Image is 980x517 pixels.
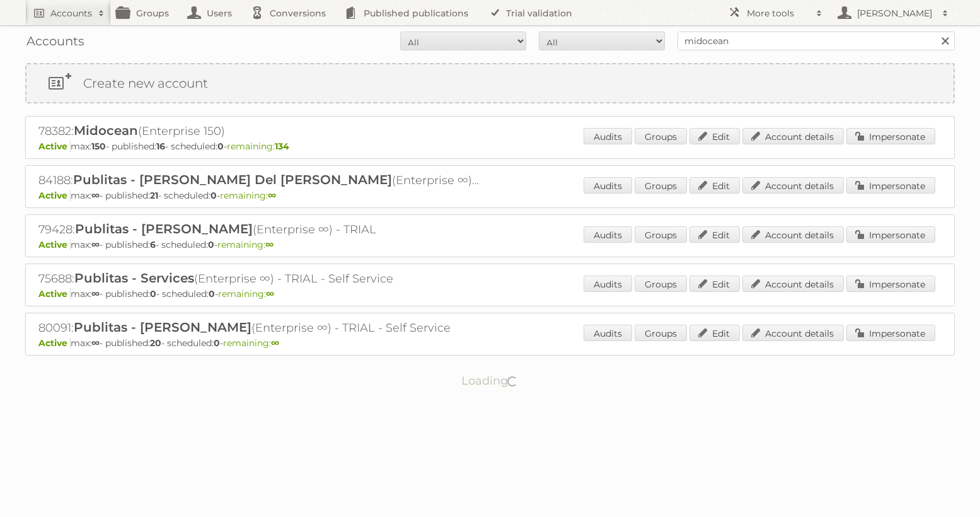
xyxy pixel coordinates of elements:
a: Edit [689,128,740,144]
strong: 0 [150,288,156,299]
strong: 134 [275,141,289,152]
a: Account details [742,177,844,194]
h2: Accounts [50,7,92,20]
strong: 21 [150,190,158,201]
span: Active [38,337,71,349]
span: Active [38,288,71,299]
p: max: - published: - scheduled: - [38,141,942,152]
strong: ∞ [271,337,279,349]
strong: ∞ [91,190,100,201]
h2: 84188: (Enterprise ∞) - TRIAL - Self Service [38,172,480,189]
p: max: - published: - scheduled: - [38,337,942,349]
span: Publitas - [PERSON_NAME] Del [PERSON_NAME] [73,172,392,187]
strong: ∞ [91,288,100,299]
a: Edit [689,276,740,292]
a: Impersonate [846,177,935,194]
span: Publitas - [PERSON_NAME] [74,320,251,335]
p: max: - published: - scheduled: - [38,190,942,201]
strong: ∞ [266,288,274,299]
a: Account details [742,325,844,341]
a: Impersonate [846,276,935,292]
a: Audits [584,226,632,243]
strong: 16 [156,141,165,152]
strong: 0 [217,141,224,152]
h2: [PERSON_NAME] [854,7,936,20]
strong: ∞ [268,190,276,201]
span: remaining: [220,190,276,201]
span: remaining: [223,337,279,349]
a: Edit [689,325,740,341]
h2: 78382: (Enterprise 150) [38,123,480,139]
span: remaining: [227,141,289,152]
strong: 0 [209,288,215,299]
span: Midocean [74,123,138,138]
span: Active [38,239,71,250]
a: Groups [635,226,687,243]
a: Groups [635,325,687,341]
strong: ∞ [265,239,274,250]
p: max: - published: - scheduled: - [38,288,942,299]
a: Groups [635,128,687,144]
a: Audits [584,276,632,292]
span: Active [38,190,71,201]
p: Loading [422,368,558,393]
span: Publitas - Services [74,270,194,286]
h2: 75688: (Enterprise ∞) - TRIAL - Self Service [38,270,480,287]
a: Impersonate [846,128,935,144]
p: max: - published: - scheduled: - [38,239,942,250]
strong: ∞ [91,239,100,250]
a: Groups [635,276,687,292]
a: Account details [742,226,844,243]
h2: More tools [747,7,810,20]
span: remaining: [218,288,274,299]
strong: 6 [150,239,156,250]
h2: 79428: (Enterprise ∞) - TRIAL [38,221,480,238]
a: Edit [689,226,740,243]
strong: 0 [214,337,220,349]
a: Audits [584,128,632,144]
span: Active [38,141,71,152]
a: Account details [742,276,844,292]
a: Audits [584,177,632,194]
a: Groups [635,177,687,194]
a: Audits [584,325,632,341]
a: Create new account [26,64,954,102]
strong: ∞ [91,337,100,349]
a: Impersonate [846,325,935,341]
span: remaining: [217,239,274,250]
a: Impersonate [846,226,935,243]
strong: 20 [150,337,161,349]
a: Account details [742,128,844,144]
h2: 80091: (Enterprise ∞) - TRIAL - Self Service [38,320,480,336]
a: Edit [689,177,740,194]
strong: 150 [91,141,106,152]
strong: 0 [208,239,214,250]
strong: 0 [210,190,217,201]
span: Publitas - [PERSON_NAME] [75,221,253,236]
